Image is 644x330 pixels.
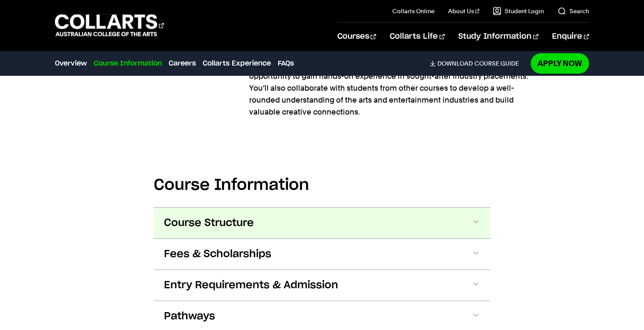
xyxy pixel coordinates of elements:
a: Careers [169,58,196,69]
p: Our courses are designed to make you career-ready, so you’ll have the opportunity to gain hands-o... [249,46,544,118]
button: Entry Requirements & Admission [154,270,490,301]
button: Fees & Scholarships [154,239,490,270]
h2: Course Information [154,176,490,195]
a: Study Information [458,23,538,51]
span: Pathways [164,310,215,323]
span: Fees & Scholarships [164,247,271,261]
span: Entry Requirements & Admission [164,278,338,292]
a: Collarts Online [392,7,434,15]
a: Enquire [552,23,589,51]
a: FAQs [278,58,294,69]
a: Student Login [493,7,544,15]
a: Collarts Experience [203,58,271,69]
button: Course Structure [154,208,490,238]
span: Course Structure [164,216,254,230]
span: Download [437,60,473,67]
a: Apply Now [531,53,589,73]
a: Courses [337,23,376,51]
a: Search [558,7,589,15]
a: Course Information [94,58,162,69]
a: DownloadCourse Guide [430,60,526,67]
div: Go to homepage [55,13,164,37]
a: Collarts Life [390,23,445,51]
a: About Us [448,7,480,15]
a: Overview [55,58,87,69]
